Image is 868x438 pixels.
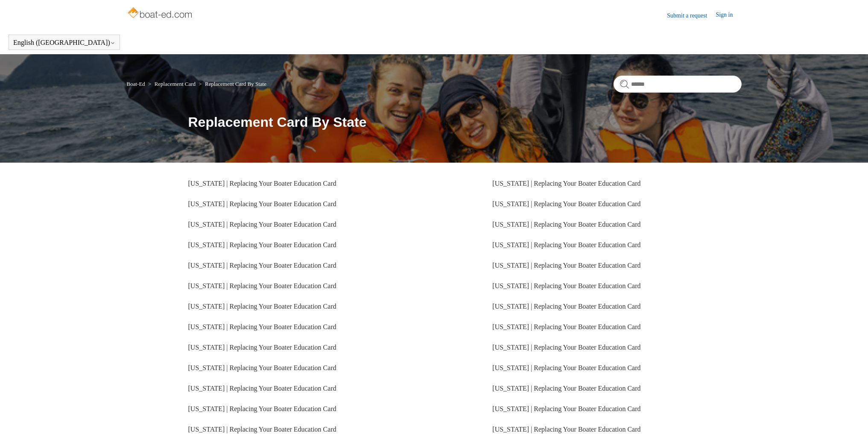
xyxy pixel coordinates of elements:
a: [US_STATE] | Replacing Your Boater Education Card [492,221,640,228]
a: [US_STATE] | Replacing Your Boater Education Card [492,364,640,371]
a: Replacement Card [155,81,196,87]
li: Replacement Card By State [197,81,266,87]
a: Submit a request [667,11,716,20]
a: [US_STATE] | Replacing Your Boater Education Card [492,241,640,248]
a: [US_STATE] | Replacing Your Boater Education Card [188,180,336,187]
a: [US_STATE] | Replacing Your Boater Education Card [492,200,640,207]
a: [US_STATE] | Replacing Your Boater Education Card [492,385,640,392]
a: [US_STATE] | Replacing Your Boater Education Card [188,200,336,207]
a: [US_STATE] | Replacing Your Boater Education Card [492,323,640,330]
a: [US_STATE] | Replacing Your Boater Education Card [492,180,640,187]
a: [US_STATE] | Replacing Your Boater Education Card [188,303,336,310]
a: [US_STATE] | Replacing Your Boater Education Card [492,262,640,269]
a: [US_STATE] | Replacing Your Boater Education Card [492,282,640,289]
li: Replacement Card [146,81,197,87]
a: Boat-Ed [127,81,145,87]
a: [US_STATE] | Replacing Your Boater Education Card [188,344,336,351]
a: [US_STATE] | Replacing Your Boater Education Card [188,221,336,228]
a: [US_STATE] | Replacing Your Boater Education Card [188,241,336,248]
a: [US_STATE] | Replacing Your Boater Education Card [188,385,336,392]
a: [US_STATE] | Replacing Your Boater Education Card [188,426,336,433]
button: English ([GEOGRAPHIC_DATA]) [13,39,115,47]
a: [US_STATE] | Replacing Your Boater Education Card [492,344,640,351]
a: [US_STATE] | Replacing Your Boater Education Card [188,262,336,269]
a: Replacement Card By State [205,81,266,87]
h1: Replacement Card By State [188,112,742,132]
a: [US_STATE] | Replacing Your Boater Education Card [492,426,640,433]
a: Sign in [716,10,741,20]
a: [US_STATE] | Replacing Your Boater Education Card [188,282,336,289]
input: Search [614,76,742,93]
a: [US_STATE] | Replacing Your Boater Education Card [188,364,336,371]
a: [US_STATE] | Replacing Your Boater Education Card [492,303,640,310]
a: [US_STATE] | Replacing Your Boater Education Card [188,323,336,330]
a: [US_STATE] | Replacing Your Boater Education Card [188,405,336,412]
a: [US_STATE] | Replacing Your Boater Education Card [492,405,640,412]
li: Boat-Ed [127,81,147,87]
img: Boat-Ed Help Center home page [127,5,195,22]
